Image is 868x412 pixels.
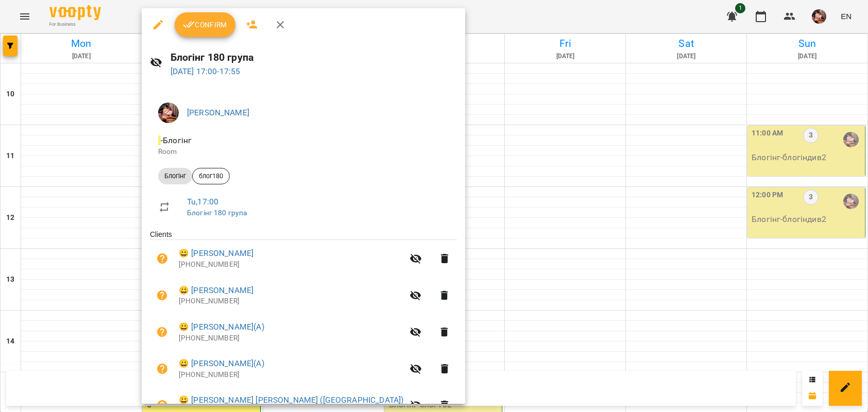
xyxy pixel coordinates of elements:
p: Room [158,147,449,157]
a: 😀 [PERSON_NAME] [PERSON_NAME] ([GEOGRAPHIC_DATA]) [179,394,403,406]
span: Confirm [183,19,227,31]
p: [PHONE_NUMBER] [179,260,403,270]
img: 2a048b25d2e557de8b1a299ceab23d88.jpg [158,102,179,123]
a: Блогінг 180 група [187,209,247,217]
p: [PHONE_NUMBER] [179,370,403,380]
span: Блогінг [158,171,192,181]
a: 😀 [PERSON_NAME](А) [179,321,264,333]
a: 😀 [PERSON_NAME] [179,284,253,297]
h6: Блогінг 180 група [171,49,457,65]
div: блог180 [192,168,230,184]
button: Unpaid. Bill the attendance? [150,320,175,345]
a: 😀 [PERSON_NAME] [179,247,253,260]
button: Unpaid. Bill the attendance? [150,283,175,308]
span: блог180 [193,171,229,181]
a: [DATE] 17:00-17:55 [171,66,241,76]
button: Confirm [175,12,235,37]
a: 😀 [PERSON_NAME](А) [179,357,264,370]
button: Unpaid. Bill the attendance? [150,246,175,271]
button: Unpaid. Bill the attendance? [150,356,175,381]
a: Tu , 17:00 [187,197,218,207]
span: - Блогінг [158,135,194,145]
p: [PHONE_NUMBER] [179,333,403,344]
p: [PHONE_NUMBER] [179,296,403,306]
a: [PERSON_NAME] [187,108,249,117]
